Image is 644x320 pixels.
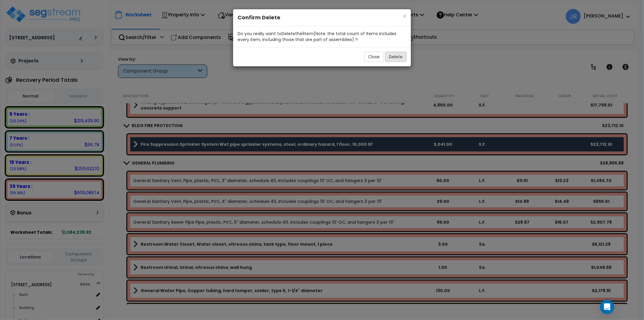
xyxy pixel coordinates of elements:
[600,300,614,314] div: Open Intercom Messenger
[385,52,406,62] button: Delete
[403,12,406,21] span: ×
[364,52,384,62] button: Close
[238,31,406,43] div: Do you really want to Delete the 1 item (Note: the total count of Items includes every item, incl...
[238,14,280,21] b: Confirm Delete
